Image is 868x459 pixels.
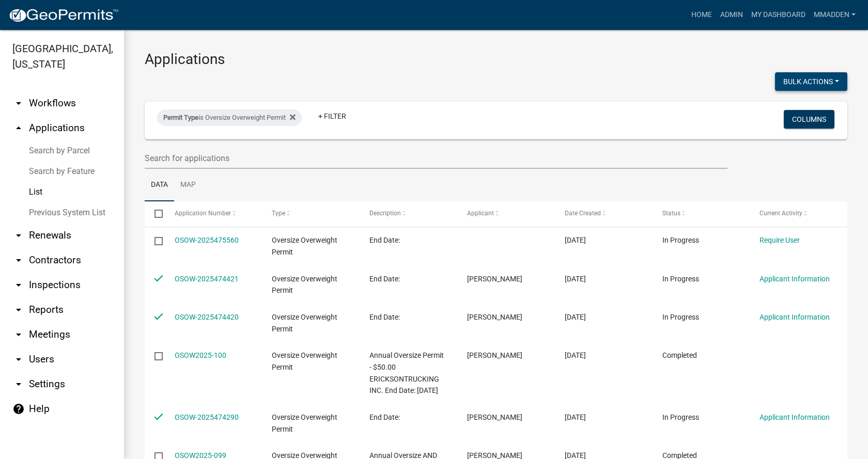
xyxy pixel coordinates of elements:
span: Adam Bliss [467,313,522,321]
datatable-header-cell: Application Number [164,201,262,226]
span: Oversize Overweight Permit [272,275,337,295]
a: Applicant Information [760,275,830,283]
span: End Date: [369,313,400,321]
button: Bulk Actions [775,72,847,91]
span: Adam Bliss [467,275,522,283]
span: 09/09/2025 [565,236,586,244]
span: 09/05/2025 [565,275,586,283]
datatable-header-cell: Status [652,201,750,226]
span: Completed [662,351,697,359]
i: arrow_drop_down [12,279,25,291]
a: Require User [760,236,800,244]
span: Oversize Overweight Permit [272,351,337,371]
i: help [12,403,25,415]
i: arrow_drop_down [12,328,25,341]
i: arrow_drop_down [12,97,25,109]
span: Date Created [565,210,601,217]
span: 09/05/2025 [565,413,586,421]
span: 09/05/2025 [565,313,586,321]
datatable-header-cell: Date Created [555,201,653,226]
span: End Date: [369,236,400,244]
span: Oversize Overweight Permit [272,236,337,256]
a: OSOW-2025474420 [175,313,239,321]
a: mmadden [810,5,860,25]
datatable-header-cell: Current Activity [750,201,847,226]
i: arrow_drop_down [12,304,25,316]
i: arrow_drop_down [12,353,25,366]
a: OSOW-2025474421 [175,275,239,283]
input: Search for applications [145,148,727,169]
button: Columns [784,110,834,129]
span: Oversize Overweight Permit [272,413,337,433]
span: 09/05/2025 [565,351,586,359]
datatable-header-cell: Select [145,201,164,226]
i: arrow_drop_down [12,378,25,390]
a: My Dashboard [747,5,810,25]
a: Applicant Information [760,313,830,321]
span: Description [369,210,401,217]
a: OSOW-2025475560 [175,236,239,244]
span: Applicant [467,210,494,217]
span: Adam Bliss [467,413,522,421]
span: Application Number [175,210,231,217]
span: Status [662,210,680,217]
span: In Progress [662,413,699,421]
span: Annual Oversize Permit - $50.00 ERICKSONTRUCKING INC. End Date: 09/05/2026 [369,351,444,394]
i: arrow_drop_down [12,229,25,242]
span: In Progress [662,275,699,283]
div: is Oversize Overweight Permit [157,109,302,126]
i: arrow_drop_up [12,122,25,134]
span: Oversize Overweight Permit [272,313,337,333]
datatable-header-cell: Description [360,201,457,226]
datatable-header-cell: Applicant [457,201,555,226]
a: Admin [716,5,747,25]
span: Type [272,210,285,217]
h3: Applications [145,51,847,68]
a: OSOW-2025474290 [175,413,239,421]
a: OSOW2025-100 [175,351,226,359]
a: + Filter [310,107,354,125]
i: arrow_drop_down [12,254,25,266]
span: In Progress [662,313,699,321]
span: Permit Type [163,114,198,121]
a: Home [687,5,716,25]
a: Data [145,169,174,202]
datatable-header-cell: Type [262,201,360,226]
a: Applicant Information [760,413,830,421]
span: In Progress [662,236,699,244]
span: Tanya Kreutzer [467,351,522,359]
span: End Date: [369,275,400,283]
a: Map [174,169,202,202]
span: End Date: [369,413,400,421]
span: Current Activity [760,210,802,217]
